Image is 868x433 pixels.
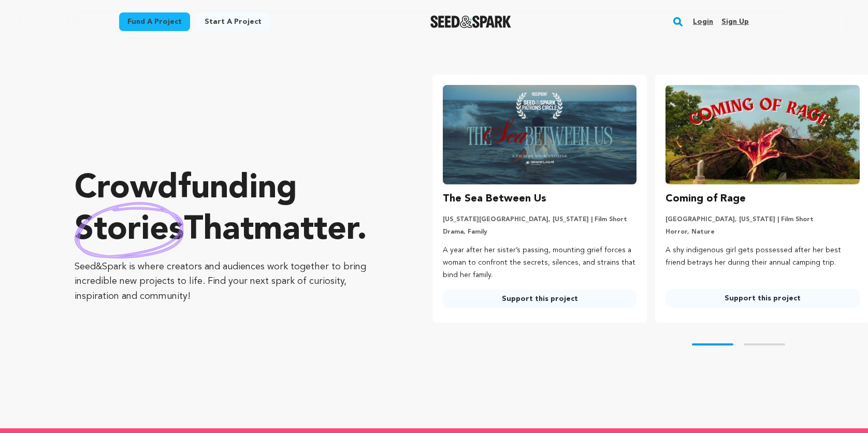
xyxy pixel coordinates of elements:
a: Login [693,13,713,30]
img: Seed&Spark Logo Dark Mode [430,16,512,28]
p: [US_STATE][GEOGRAPHIC_DATA], [US_STATE] | Film Short [443,215,637,224]
h3: The Sea Between Us [443,191,546,207]
a: Start a project [196,12,270,31]
h3: Coming of Rage [666,191,746,207]
p: Crowdfunding that . [75,168,391,251]
p: Seed&Spark is where creators and audiences work together to bring incredible new projects to life... [75,259,391,304]
a: Fund a project [119,12,190,31]
a: Sign up [721,13,749,30]
img: hand sketched image [75,202,184,258]
span: matter [254,214,357,247]
p: A year after her sister’s passing, mounting grief forces a woman to confront the secrets, silence... [443,244,637,281]
p: Horror, Nature [666,228,860,236]
a: Support this project [666,289,860,308]
a: Seed&Spark Homepage [430,16,512,28]
p: [GEOGRAPHIC_DATA], [US_STATE] | Film Short [666,215,860,224]
img: Coming of Rage image [666,85,860,184]
p: Drama, Family [443,228,637,236]
p: A shy indigenous girl gets possessed after her best friend betrays her during their annual campin... [666,244,860,269]
a: Support this project [443,290,637,308]
img: The Sea Between Us image [443,85,637,184]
